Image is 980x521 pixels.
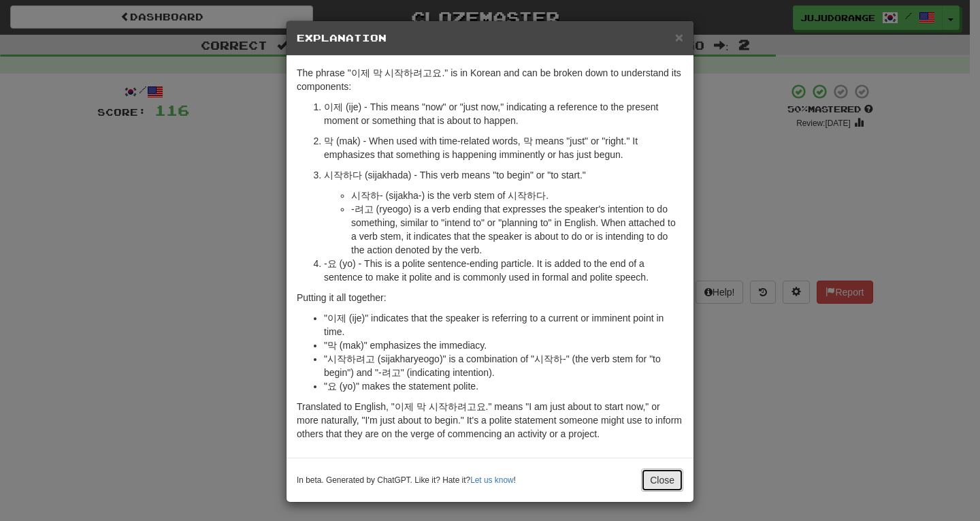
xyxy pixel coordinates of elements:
p: 이제 (ije) - This means "now" or "just now," indicating a reference to the present moment or someth... [324,100,683,127]
p: The phrase "이제 막 시작하려고요." is in Korean and can be broken down to understand its components: [297,66,683,93]
p: Translated to English, "이제 막 시작하려고요." means "I am just about to start now," or more naturally, "I... [297,400,683,441]
p: -요 (yo) - This is a polite sentence-ending particle. It is added to the end of a sentence to make... [324,257,683,284]
li: 시작하- (sijakha-) is the verb stem of 시작하다. [351,189,683,202]
li: "요 (yo)" makes the statement polite. [324,379,683,393]
small: In beta. Generated by ChatGPT. Like it? Hate it? ! [297,475,516,486]
button: Close [675,30,683,44]
span: × [675,29,683,45]
p: 시작하다 (sijakhada) - This verb means "to begin" or "to start." [324,168,683,182]
li: -려고 (ryeogo) is a verb ending that expresses the speaker's intention to do something, similar to ... [351,202,683,257]
li: "이제 (ije)" indicates that the speaker is referring to a current or imminent point in time. [324,311,683,338]
li: "막 (mak)" emphasizes the immediacy. [324,338,683,352]
h5: Explanation [297,31,683,45]
a: Let us know [470,475,513,485]
p: Putting it all together: [297,291,683,304]
li: "시작하려고 (sijakharyeogo)" is a combination of "시작하-" (the verb stem for "to begin") and "-려고" (indi... [324,352,683,379]
button: Close [641,469,683,492]
p: 막 (mak) - When used with time-related words, 막 means "just" or "right." It emphasizes that someth... [324,134,683,161]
